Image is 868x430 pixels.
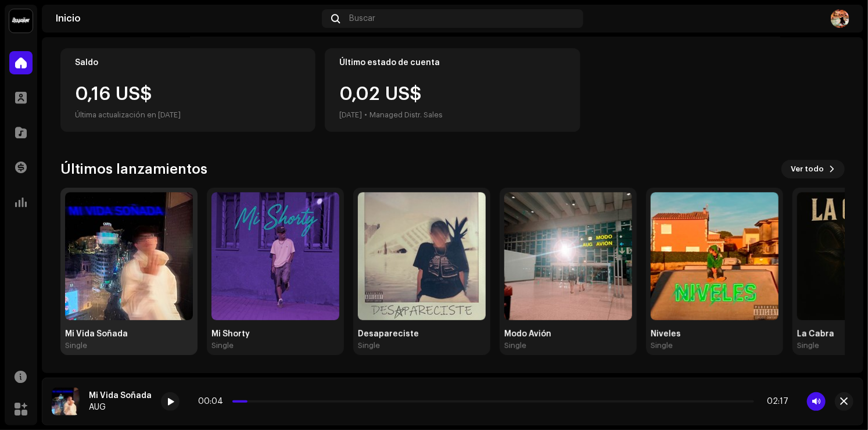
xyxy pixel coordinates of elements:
div: Niveles [651,329,779,339]
div: AUG [89,403,152,412]
img: ec3c5d8e-ae58-40b2-979f-9c2d665f6f61 [504,192,632,320]
img: fc665d6a-498b-4bda-91c1-07006a5ac491 [651,192,779,320]
img: 96e28aae-c961-4e2d-93ed-5ea23e8bf3ad [65,192,193,320]
div: Mi Shorty [211,329,339,339]
div: Mi Vida Soñada [89,391,152,400]
div: Último estado de cuenta [339,58,565,67]
div: Single [358,341,380,350]
re-o-card-value: Saldo [60,48,315,132]
img: 10370c6a-d0e2-4592-b8a2-38f444b0ca44 [9,9,33,33]
img: e88efa21-a9d7-4a14-a4f0-f73e4f5b6293 [831,9,849,28]
div: Single [211,341,234,350]
button: Ver todo [781,160,845,178]
span: Ver todo [791,157,824,181]
div: • [364,108,367,122]
div: Modo Avión [504,329,632,339]
img: 56b50e6e-a5e7-444c-921d-6dce1e01d367 [358,192,486,320]
div: 02:17 [759,397,788,406]
h3: Últimos lanzamientos [60,160,207,178]
img: 1bcf2901-8baf-48bb-afa1-84afbd542c23 [211,192,339,320]
div: Desapareciste [358,329,486,339]
img: 96e28aae-c961-4e2d-93ed-5ea23e8bf3ad [52,388,80,415]
div: Single [651,341,673,350]
span: Buscar [349,14,375,23]
div: Single [65,341,87,350]
div: Saldo [75,58,301,67]
re-o-card-value: Último estado de cuenta [325,48,580,132]
div: 00:04 [198,397,228,406]
div: Inicio [56,14,317,23]
div: Última actualización en [DATE] [75,108,301,122]
div: Managed Distr. Sales [370,108,443,122]
div: Single [504,341,526,350]
div: Single [797,341,819,350]
div: Mi Vida Soñada [65,329,193,339]
div: [DATE] [339,108,362,122]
